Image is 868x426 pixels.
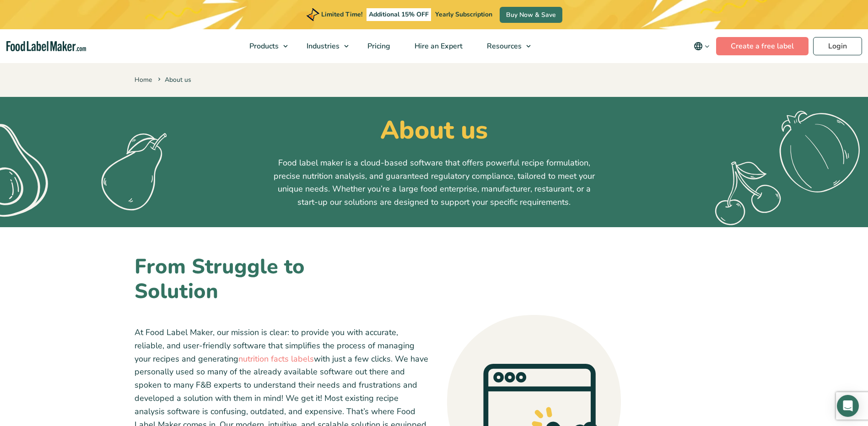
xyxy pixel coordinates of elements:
a: Pricing [356,29,400,63]
span: Resources [484,41,523,51]
span: Products [247,41,280,51]
span: Yearly Subscription [435,10,492,19]
span: Industries [304,41,340,51]
span: Hire an Expert [412,41,464,51]
a: Buy Now & Save [500,7,562,23]
a: Products [237,29,292,63]
span: About us [156,75,191,84]
h2: From Struggle to Solution [135,255,369,304]
a: nutrition facts labels [238,353,314,364]
div: Open Intercom Messenger [837,395,859,417]
a: Create a free label [716,37,809,55]
p: Food label maker is a cloud-based software that offers powerful recipe formulation, precise nutri... [270,156,599,209]
a: Login [813,37,862,55]
a: Hire an Expert [403,29,473,63]
a: Industries [295,29,353,63]
span: Limited Time! [321,10,362,19]
a: Home [135,75,152,84]
a: Resources [475,29,535,63]
h1: About us [135,115,734,145]
span: Additional 15% OFF [367,8,431,21]
span: Pricing [365,41,391,51]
